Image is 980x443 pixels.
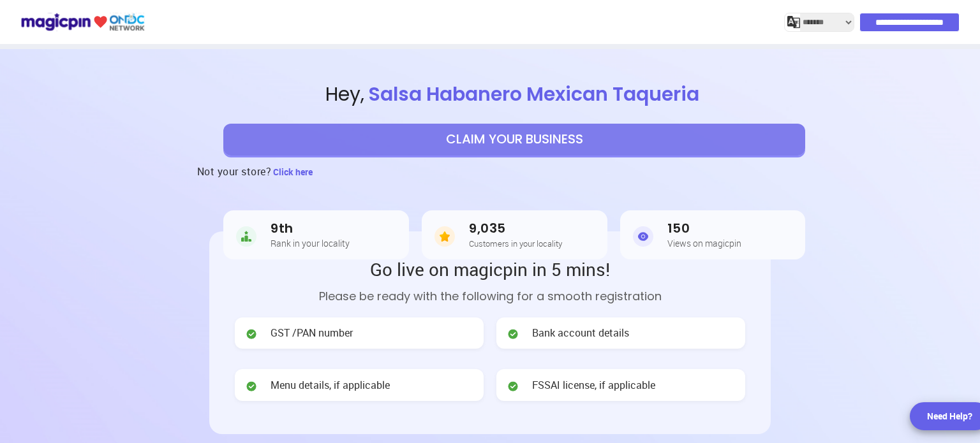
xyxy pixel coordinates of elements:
h3: Not your store? [197,156,272,187]
img: Views [633,224,653,249]
img: check [507,380,519,393]
h3: 9th [271,221,350,236]
div: Need Help? [927,410,972,423]
img: check [245,380,258,393]
img: check [507,328,519,340]
h3: 9,035 [469,221,562,236]
span: Bank account details [532,326,629,340]
img: ondc-logo-new-small.8a59708e.svg [20,11,145,33]
span: Menu details, if applicable [271,378,390,393]
h5: Customers in your locality [469,239,562,248]
span: Hey , [49,81,980,108]
h3: 150 [667,221,741,236]
span: Click here [273,166,313,178]
span: FSSAI license, if applicable [532,378,655,393]
img: check [245,328,258,340]
p: Please be ready with the following for a smooth registration [235,287,745,305]
button: CLAIM YOUR BUSINESS [223,124,805,156]
h2: Go live on magicpin in 5 mins! [235,257,745,281]
h5: Views on magicpin [667,238,741,248]
img: Rank [236,224,256,249]
img: j2MGCQAAAABJRU5ErkJggg== [787,16,800,29]
h5: Rank in your locality [271,238,350,248]
img: Customers [434,224,455,249]
span: GST /PAN number [271,326,353,340]
span: Salsa Habanero Mexican Taqueria [364,80,703,108]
